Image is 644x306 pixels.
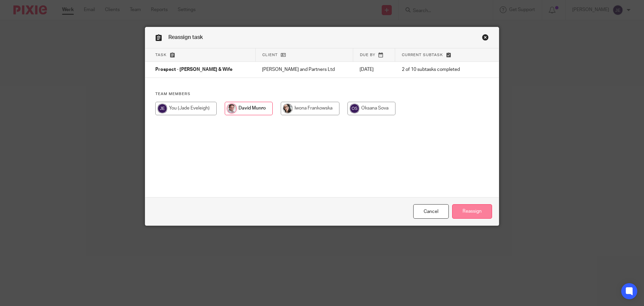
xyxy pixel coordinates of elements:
p: [DATE] [360,66,388,73]
span: Current subtask [402,53,443,57]
span: Prospect - [PERSON_NAME] & Wife [155,68,232,72]
a: Close this dialog window [413,204,449,219]
span: Due by [360,53,375,57]
a: Close this dialog window [482,34,489,43]
td: 2 of 10 subtasks completed [395,62,476,78]
span: Reassign task [168,35,203,40]
span: Task [155,53,167,57]
span: Client [262,53,278,57]
h4: Team members [155,91,489,97]
p: [PERSON_NAME] and Partners Ltd [262,66,346,73]
input: Reassign [452,204,492,219]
